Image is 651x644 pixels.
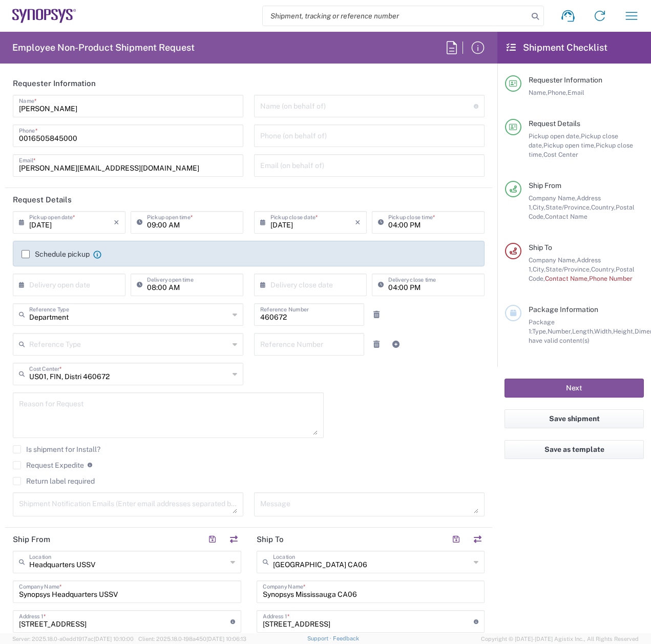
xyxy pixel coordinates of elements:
span: Contact Name, [545,275,589,282]
h2: Ship To [257,534,284,545]
span: City, [533,203,545,211]
i: × [355,214,361,231]
i: × [114,214,119,231]
span: Email [568,89,584,96]
span: Pickup open time, [543,141,596,149]
span: Name, [529,89,548,96]
button: Save shipment [505,409,644,428]
span: Ship From [529,181,561,190]
span: Country, [591,203,616,211]
a: Feedback [333,635,359,641]
span: Package Information [529,305,598,314]
button: Save as template [505,440,644,459]
h2: Shipment Checklist [507,41,607,54]
span: Phone Number [589,275,633,282]
span: Server: 2025.18.0-a0edd1917ac [12,636,134,642]
span: Pickup open date, [529,132,581,140]
span: Requester Information [529,76,602,84]
h2: Ship From [13,534,50,545]
label: Request Expedite [13,461,84,469]
span: Cost Center [543,151,578,158]
span: Request Details [529,119,580,128]
span: Country, [591,265,616,273]
span: [DATE] 10:10:00 [94,636,134,642]
span: Ship To [529,243,552,252]
a: Add Reference [389,337,403,351]
span: [DATE] 10:06:13 [206,636,246,642]
span: Phone, [548,89,568,96]
a: Remove Reference [369,307,384,322]
span: Client: 2025.18.0-198a450 [138,636,246,642]
span: Type, [532,327,548,335]
a: Support [307,635,333,641]
span: City, [533,265,545,273]
h2: Request Details [13,195,72,205]
span: Contact Name [545,213,587,220]
button: Next [505,379,644,398]
span: State/Province, [545,265,591,273]
span: Package 1: [529,318,555,335]
h2: Requester Information [13,78,96,89]
span: Number, [548,327,572,335]
span: Company Name, [529,194,577,202]
span: Copyright © [DATE]-[DATE] Agistix Inc., All Rights Reserved [481,634,639,643]
span: Company Name, [529,256,577,264]
label: Return label required [13,477,95,485]
span: Length, [572,327,594,335]
span: Height, [613,327,635,335]
span: Width, [594,327,613,335]
label: Is shipment for Install? [13,445,100,453]
a: Remove Reference [369,337,384,351]
label: Schedule pickup [22,250,90,258]
span: State/Province, [545,203,591,211]
h2: Employee Non-Product Shipment Request [12,41,195,54]
input: Shipment, tracking or reference number [263,6,528,26]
